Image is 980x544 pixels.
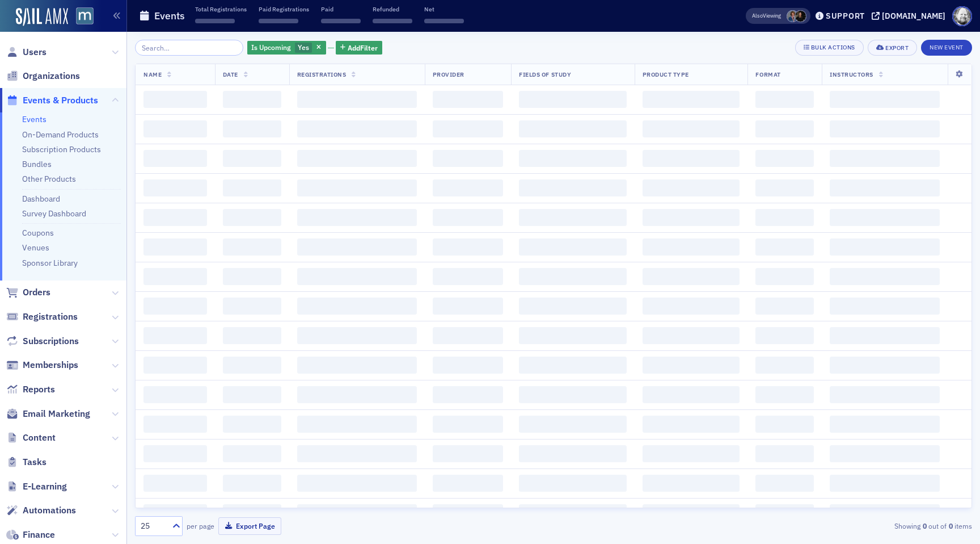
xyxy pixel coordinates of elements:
p: Paid Registrations [259,5,309,13]
span: ‌ [755,179,814,196]
span: ‌ [643,386,740,403]
span: ‌ [424,19,464,23]
span: ‌ [830,475,940,492]
span: ‌ [297,357,417,374]
a: Venues [22,242,49,253]
span: ‌ [519,209,626,226]
span: Memberships [23,359,78,371]
span: Finance [23,529,55,541]
span: ‌ [755,209,814,226]
a: Finance [6,529,55,541]
span: ‌ [433,150,504,167]
span: ‌ [297,179,417,196]
span: ‌ [643,268,740,285]
span: Add Filter [348,43,378,53]
span: ‌ [223,475,281,492]
span: ‌ [223,150,281,167]
p: Total Registrations [195,5,247,13]
span: ‌ [223,268,281,285]
span: ‌ [143,238,207,256]
span: ‌ [143,327,207,344]
span: ‌ [143,386,207,403]
span: Format [755,70,780,78]
img: SailAMX [76,7,94,25]
span: ‌ [519,327,626,344]
span: ‌ [297,150,417,167]
span: ‌ [143,357,207,374]
span: ‌ [755,445,814,462]
span: ‌ [830,327,940,344]
span: ‌ [830,150,940,167]
span: ‌ [755,298,814,315]
span: ‌ [830,504,940,521]
a: Bundles [22,159,52,169]
span: Product Type [643,70,689,78]
span: ‌ [297,268,417,285]
a: Sponsor Library [22,258,78,268]
span: ‌ [143,91,207,108]
div: Export [885,45,909,51]
a: Events & Products [6,94,98,107]
span: ‌ [223,357,281,374]
span: ‌ [643,504,740,521]
label: per page [187,521,214,531]
span: ‌ [755,150,814,167]
span: Profile [952,6,972,26]
span: ‌ [433,268,504,285]
span: ‌ [643,475,740,492]
span: Registrations [297,70,347,78]
span: Orders [23,286,50,299]
button: AddFilter [336,41,382,55]
span: ‌ [830,238,940,256]
span: ‌ [433,416,504,433]
span: ‌ [297,416,417,433]
span: ‌ [519,504,626,521]
div: Bulk Actions [811,44,855,51]
p: Paid [321,5,361,13]
span: ‌ [433,120,504,137]
span: ‌ [223,179,281,196]
a: On-Demand Products [22,129,99,140]
a: Organizations [6,70,80,82]
span: ‌ [433,504,504,521]
span: ‌ [755,504,814,521]
span: ‌ [519,179,626,196]
span: ‌ [519,475,626,492]
span: E-Learning [23,480,67,493]
span: ‌ [143,179,207,196]
div: Support [826,11,865,21]
span: ‌ [433,445,504,462]
span: ‌ [643,150,740,167]
strong: 0 [947,521,954,531]
a: Subscription Products [22,144,101,154]
span: ‌ [223,445,281,462]
span: ‌ [143,268,207,285]
span: Instructors [830,70,873,78]
span: ‌ [297,238,417,256]
span: ‌ [223,386,281,403]
span: ‌ [143,150,207,167]
span: ‌ [297,445,417,462]
a: New Event [921,41,972,52]
span: ‌ [143,475,207,492]
a: Other Products [22,174,76,184]
a: Coupons [22,228,54,238]
span: Is Upcoming [251,43,291,52]
span: ‌ [321,19,361,23]
span: ‌ [373,19,412,23]
span: ‌ [755,268,814,285]
button: [DOMAIN_NAME] [872,12,949,20]
span: ‌ [830,416,940,433]
div: Also [752,12,763,19]
span: ‌ [143,445,207,462]
span: ‌ [755,238,814,256]
span: ‌ [259,19,298,23]
span: ‌ [223,91,281,108]
span: ‌ [297,475,417,492]
span: Content [23,432,56,444]
a: Memberships [6,359,78,371]
span: ‌ [433,238,504,256]
a: Automations [6,504,76,517]
span: ‌ [519,298,626,315]
span: ‌ [433,91,504,108]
